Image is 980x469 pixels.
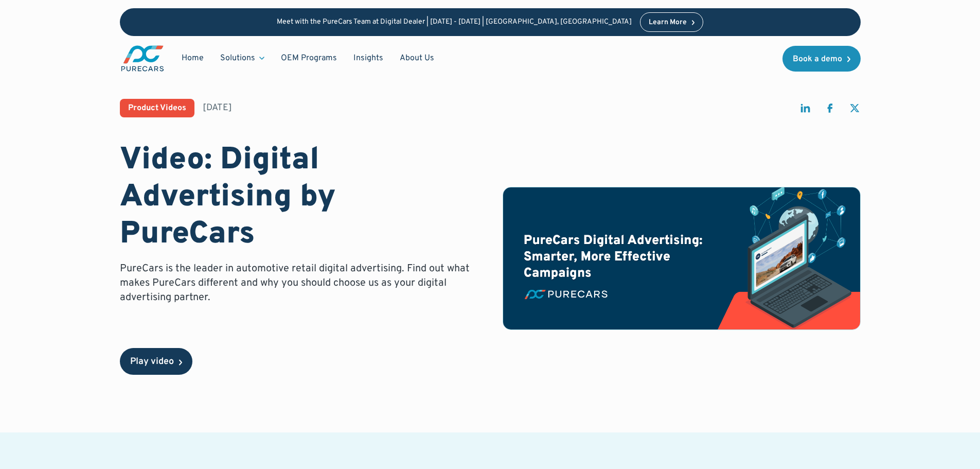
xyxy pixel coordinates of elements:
[793,55,842,63] div: Book a demo
[848,102,861,119] a: share on twitter
[203,101,232,114] div: [DATE]
[120,313,478,327] p: ‍
[782,46,861,72] a: Book a demo
[391,48,442,68] a: About Us
[212,48,273,68] div: Solutions
[273,48,345,68] a: OEM Programs
[130,357,174,367] div: Play video
[220,53,255,64] div: Solutions
[345,48,391,68] a: Insights
[120,262,478,305] p: PureCars is the leader in automotive retail digital advertising. Find out what makes PureCars dif...
[120,44,165,73] a: main
[277,18,632,27] p: Meet with the PureCars Team at Digital Dealer | [DATE] - [DATE] | [GEOGRAPHIC_DATA], [GEOGRAPHIC_...
[824,102,836,119] a: share on facebook
[128,104,186,112] div: Product Videos
[120,44,165,73] img: purecars logo
[799,102,811,119] a: share on linkedin
[640,12,704,32] a: Learn More
[120,348,192,375] a: open lightbox
[649,19,687,26] div: Learn More
[120,142,478,253] h1: Video: Digital Advertising by PureCars
[173,48,212,68] a: Home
